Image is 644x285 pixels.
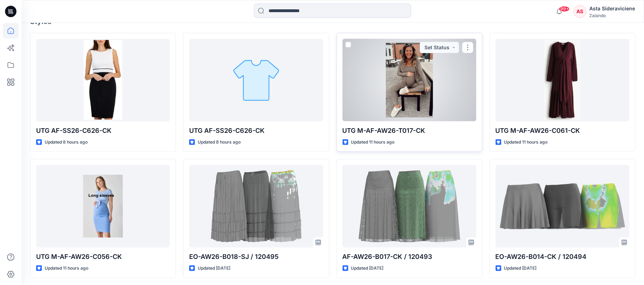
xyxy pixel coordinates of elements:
p: UTG M-AF-AW26-T017-CK [343,126,476,136]
div: Asta Sideraviciene [589,4,635,13]
p: Updated 8 hours ago [45,139,88,146]
p: UTG AF-SS26-C626-CK [189,126,323,136]
a: EO-AW26-B014-CK / 120494 [496,165,629,247]
p: Updated 11 hours ago [45,265,88,272]
a: AF-AW26-B017-CK / 120493 [343,165,476,247]
a: UTG M-AF-AW26-T017-CK [343,39,476,121]
p: Updated 8 hours ago [198,139,241,146]
a: EO-AW26-B018-SJ / 120495 [189,165,323,247]
p: Updated 11 hours ago [504,139,548,146]
a: UTG M-AF-AW26-C056-CK [36,165,170,247]
p: Updated [DATE] [198,265,230,272]
p: UTG M-AF-AW26-C061-CK [496,126,629,136]
p: Updated [DATE] [351,265,384,272]
p: Updated 11 hours ago [351,139,395,146]
a: UTG AF-SS26-C626-CK [36,39,170,121]
div: AS [574,5,586,18]
p: EO-AW26-B018-SJ / 120495 [189,252,323,262]
p: UTG AF-SS26-C626-CK [36,126,170,136]
div: Zalando [589,13,635,18]
a: UTG AF-SS26-C626-CK [189,39,323,121]
p: EO-AW26-B014-CK / 120494 [496,252,629,262]
span: 99+ [559,6,570,12]
p: AF-AW26-B017-CK / 120493 [343,252,476,262]
p: UTG M-AF-AW26-C056-CK [36,252,170,262]
p: Updated [DATE] [504,265,537,272]
a: UTG M-AF-AW26-C061-CK [496,39,629,121]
